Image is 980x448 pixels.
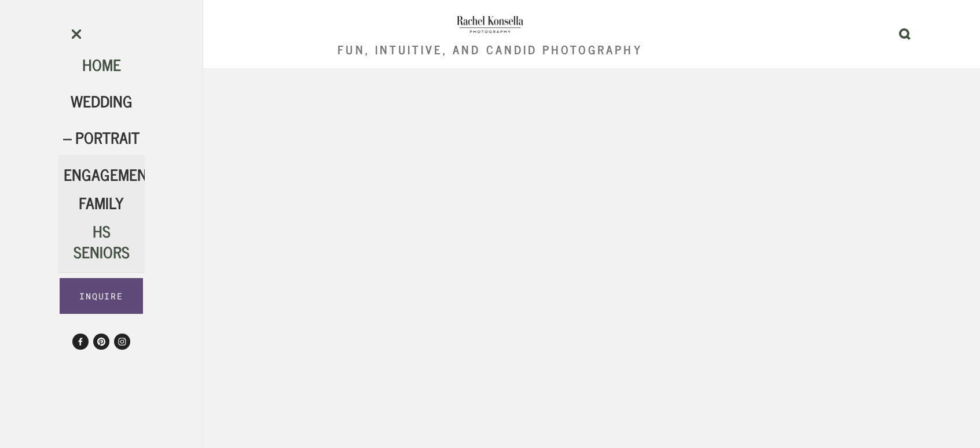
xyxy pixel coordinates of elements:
[71,88,133,113] a: Wedding
[74,218,130,264] a: HS Seniors
[79,190,124,215] a: Family
[72,334,89,350] a: Rachel Konsella
[93,334,109,350] a: KonsellaPhoto
[64,161,155,187] a: Engagement
[114,334,130,350] a: Instagram
[58,128,145,147] div: Portrait
[60,278,144,314] a: INQUIRE
[82,51,121,77] a: Home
